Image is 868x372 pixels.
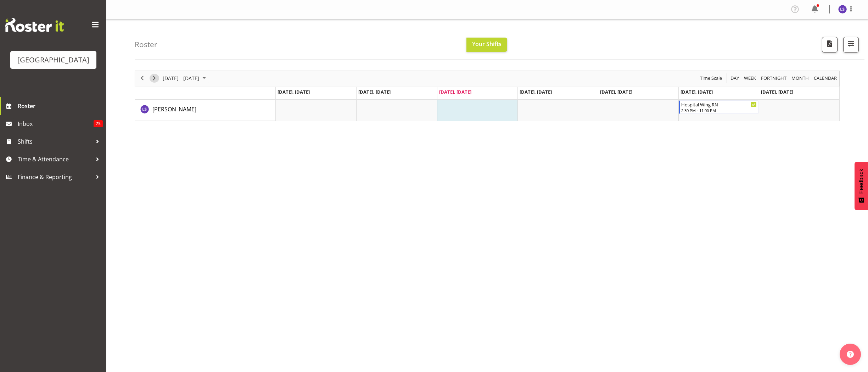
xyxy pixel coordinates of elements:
button: Your Shifts [466,38,507,52]
table: Timeline Week of August 13, 2025 [276,100,839,121]
span: [DATE] - [DATE] [162,74,200,83]
span: [DATE], [DATE] [761,89,793,95]
span: [DATE], [DATE] [278,89,310,95]
img: liz-schofield10772.jpg [838,5,847,13]
span: Fortnight [760,74,787,83]
div: Liz Schofield"s event - Hospital Wing RN Begin From Saturday, August 16, 2025 at 2:30:00 PM GMT+1... [679,100,758,114]
span: Week [743,74,757,83]
div: Timeline Week of August 13, 2025 [135,71,840,121]
button: Month [813,74,838,83]
img: Rosterit website logo [5,18,64,32]
span: Roster [18,101,103,111]
button: Filter Shifts [843,37,859,52]
span: calendar [813,74,838,83]
h4: Roster [135,40,157,49]
div: previous period [136,71,148,86]
span: [DATE], [DATE] [681,89,713,95]
span: Time & Attendance [18,154,92,165]
span: [DATE], [DATE] [520,89,552,95]
span: 75 [94,120,103,127]
button: Download a PDF of the roster according to the set date range. [822,37,838,52]
button: Timeline Day [729,74,740,83]
button: Timeline Week [743,74,757,83]
span: [DATE], [DATE] [600,89,632,95]
button: Fortnight [760,74,788,83]
span: Month [791,74,810,83]
div: [GEOGRAPHIC_DATA] [17,55,89,65]
img: help-xxl-2.png [847,351,854,358]
button: Time Scale [699,74,723,83]
span: Time Scale [699,74,723,83]
div: 2:30 PM - 11:00 PM [681,107,757,113]
span: Shifts [18,136,92,147]
button: Previous [138,74,147,83]
button: Timeline Month [790,74,810,83]
div: Hospital Wing RN [681,101,757,108]
button: Next [150,74,159,83]
span: Feedback [858,169,864,194]
span: Day [730,74,740,83]
span: [PERSON_NAME] [152,105,196,113]
span: [DATE], [DATE] [439,89,471,95]
td: Liz Schofield resource [135,100,276,121]
button: Feedback - Show survey [855,162,868,210]
span: Your Shifts [472,40,502,48]
span: Finance & Reporting [18,172,92,182]
a: [PERSON_NAME] [152,105,196,113]
span: Inbox [18,118,94,129]
div: August 11 - 17, 2025 [160,71,210,86]
span: [DATE], [DATE] [358,89,391,95]
button: August 2025 [162,74,209,83]
div: next period [148,71,160,86]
